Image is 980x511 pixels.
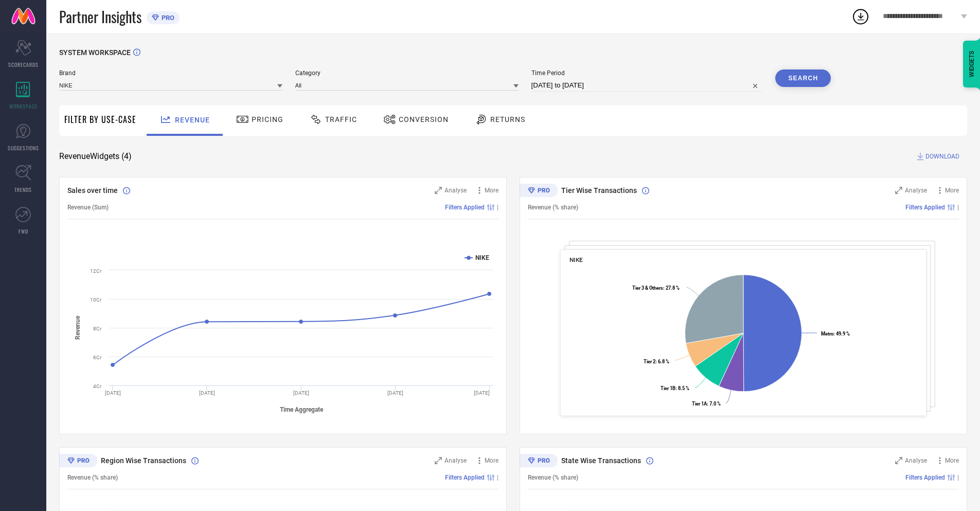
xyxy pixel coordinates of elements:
tspan: Tier 1B [661,385,675,391]
tspan: Time Aggregate [280,406,324,413]
text: : 8.5 % [661,385,689,391]
span: Analyse [905,187,927,194]
span: Returns [490,115,525,124]
span: SCORECARDS [8,61,39,68]
span: Filters Applied [445,204,485,211]
text: [DATE] [199,390,215,396]
span: Pricing [252,115,283,124]
span: | [957,474,959,481]
text: [DATE] [474,390,490,396]
text: 12Cr [90,268,102,274]
text: [DATE] [105,390,121,396]
span: FWD [19,227,28,235]
text: 8Cr [93,326,102,331]
text: [DATE] [293,390,309,396]
span: Filters Applied [905,204,945,211]
span: Revenue Widgets ( 4 ) [59,151,132,162]
text: : 49.9 % [821,331,850,337]
div: Open download list [851,7,870,26]
span: Revenue (% share) [67,474,118,481]
span: Revenue (% share) [528,204,578,211]
span: State Wise Transactions [561,456,641,465]
span: Conversion [399,115,449,124]
span: SYSTEM WORKSPACE [59,48,131,57]
span: | [497,474,498,481]
span: Analyse [444,187,467,194]
span: Tier Wise Transactions [561,186,637,195]
tspan: Revenue [74,315,81,340]
span: Time Period [531,69,763,77]
span: Region Wise Transactions [101,456,186,465]
span: PRO [159,14,174,22]
span: Revenue (% share) [528,474,578,481]
span: | [957,204,959,211]
button: Search [775,69,831,87]
tspan: Tier 2 [644,359,655,364]
span: More [485,187,498,194]
span: TRENDS [14,186,32,193]
svg: Zoom [895,457,902,464]
text: : 27.8 % [632,285,680,291]
span: WORKSPACE [9,102,38,110]
span: SUGGESTIONS [8,144,39,152]
text: 4Cr [93,383,102,389]
span: Partner Insights [59,6,141,27]
span: Traffic [325,115,357,124]
span: Category [295,69,519,77]
span: | [497,204,498,211]
span: Analyse [444,457,467,464]
text: 6Cr [93,355,102,360]
span: More [945,187,959,194]
svg: Zoom [435,457,442,464]
span: More [945,457,959,464]
text: : 6.8 % [644,359,669,364]
div: Premium [520,184,558,199]
span: Filters Applied [905,474,945,481]
text: : 7.0 % [692,401,721,407]
span: Revenue [175,116,210,124]
span: Filter By Use-Case [64,113,136,126]
span: Brand [59,69,282,77]
span: More [485,457,498,464]
span: DOWNLOAD [925,151,959,162]
tspan: Tier 1A [692,401,707,407]
input: Select time period [531,79,763,92]
text: NIKE [475,254,489,261]
tspan: Tier 3 & Others [632,285,663,291]
svg: Zoom [895,187,902,194]
span: NIKE [569,256,583,263]
tspan: Metro [821,331,833,337]
div: Premium [520,454,558,469]
span: Revenue (Sum) [67,204,109,211]
span: Filters Applied [445,474,485,481]
text: [DATE] [387,390,403,396]
span: Analyse [905,457,927,464]
span: Sales over time [67,186,118,195]
svg: Zoom [435,187,442,194]
text: 10Cr [90,297,102,303]
div: Premium [59,454,97,469]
